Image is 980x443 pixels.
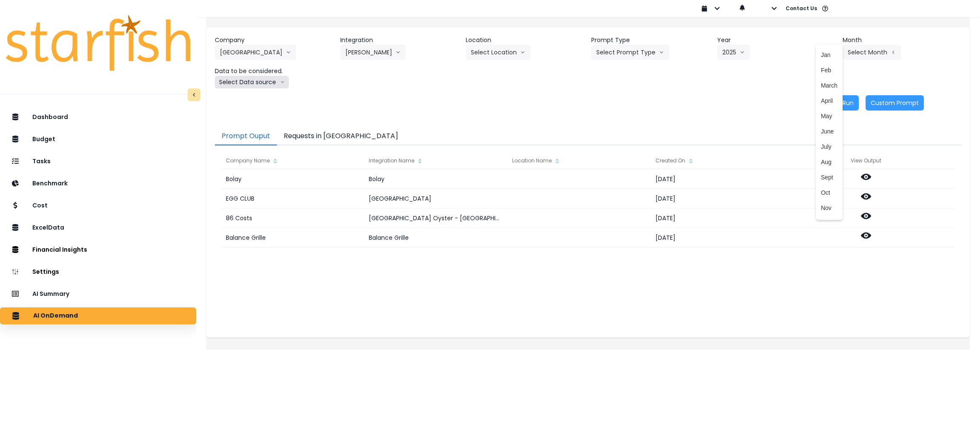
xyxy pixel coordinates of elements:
svg: arrow down line [280,78,285,86]
div: [DATE] [651,228,794,247]
div: [DATE] [651,189,794,208]
button: Select Data sourcearrow down line [215,76,289,88]
div: Integration Name [365,152,507,169]
div: Bolay [222,169,365,189]
span: March [821,81,838,90]
svg: arrow down line [396,48,401,57]
button: [GEOGRAPHIC_DATA]arrow down line [215,45,296,60]
svg: arrow down line [740,48,745,57]
div: Balance Grille [222,228,365,247]
div: [GEOGRAPHIC_DATA] Oyster - [GEOGRAPHIC_DATA] [365,208,507,228]
div: [DATE] [651,169,794,189]
button: Select Montharrow left line [843,45,901,60]
span: Nov [821,204,838,212]
button: Select Locationarrow down line [466,45,530,60]
svg: arrow down line [659,48,664,57]
div: Bolay [365,169,507,189]
p: Dashboard [32,114,68,121]
p: Budget [32,136,55,143]
p: AI Summary [32,290,69,298]
div: 86 Costs [222,208,365,228]
button: Custom Prompt [866,95,924,111]
span: July [821,142,838,151]
span: Sept [821,173,838,182]
header: Location [466,36,584,45]
button: Re-Run [827,95,859,111]
div: Created On [651,152,794,169]
span: April [821,97,838,105]
header: Month [843,36,961,45]
span: Jan [821,51,838,59]
svg: sort [554,158,561,165]
div: View Output [794,152,937,169]
p: Benchmark [32,180,68,187]
span: June [821,127,838,136]
header: Integration [340,36,459,45]
header: Prompt Type [591,36,710,45]
span: Feb [821,66,838,74]
header: Company [215,36,333,45]
button: [PERSON_NAME]arrow down line [340,45,406,60]
ul: Select Montharrow left line [816,45,843,220]
header: Data to be considered. [215,67,333,76]
svg: arrow down line [520,48,525,57]
div: Company Name [222,152,365,169]
div: Balance Grille [365,228,507,247]
button: Prompt Ouput [215,128,277,145]
div: [GEOGRAPHIC_DATA] [365,189,507,208]
svg: arrow left line [891,48,896,57]
div: EGG CLUB [222,189,365,208]
svg: sort [687,158,694,165]
button: Requests in [GEOGRAPHIC_DATA] [277,128,405,145]
svg: sort [416,158,423,165]
button: 2025arrow down line [717,45,750,60]
p: Cost [32,202,48,209]
header: Year [717,36,836,45]
div: [DATE] [651,208,794,228]
svg: sort [272,158,279,165]
span: May [821,112,838,120]
p: AI OnDemand [33,312,78,320]
p: Tasks [32,158,51,165]
span: Oct [821,188,838,197]
button: Select Prompt Typearrow down line [591,45,669,60]
span: Aug [821,158,838,166]
div: Location Name [508,152,651,169]
p: ExcelData [32,224,64,231]
svg: arrow down line [286,48,291,57]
